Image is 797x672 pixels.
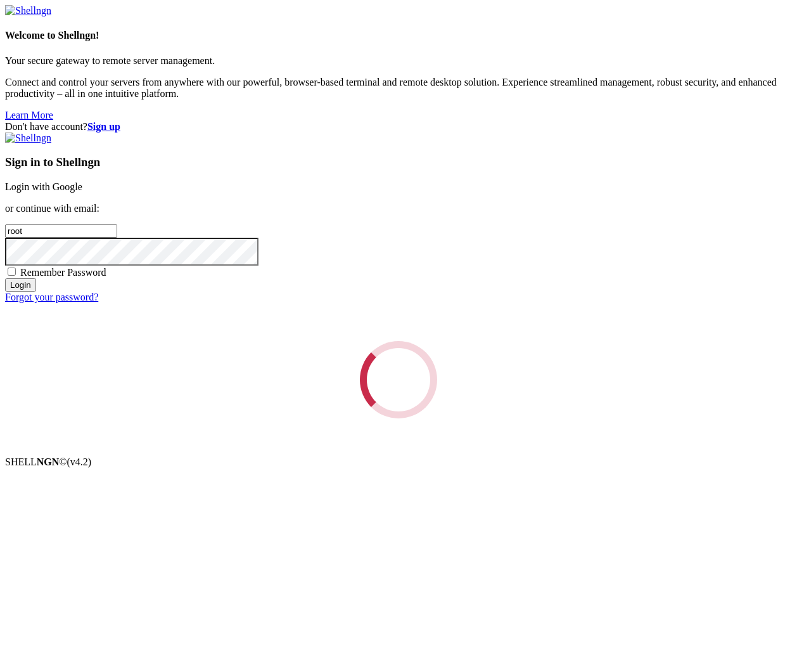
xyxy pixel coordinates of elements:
h4: Welcome to Shellngn! [5,30,792,41]
span: 4.2.0 [67,456,92,467]
div: Loading... [360,341,437,418]
p: Your secure gateway to remote server management. [5,55,792,67]
span: SHELL © [5,456,91,467]
div: Don't have account? [5,121,792,132]
a: Forgot your password? [5,292,98,302]
img: Shellngn [5,132,51,144]
h3: Sign in to Shellngn [5,155,792,169]
input: Remember Password [8,268,16,276]
b: NGN [37,456,60,467]
input: Email address [5,224,117,238]
p: or continue with email: [5,203,792,214]
a: Login with Google [5,181,82,192]
img: Shellngn [5,5,51,16]
input: Login [5,278,36,292]
p: Connect and control your servers from anywhere with our powerful, browser-based terminal and remo... [5,77,792,100]
span: Remember Password [20,267,106,278]
a: Learn More [5,110,53,120]
a: Sign up [87,121,120,132]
